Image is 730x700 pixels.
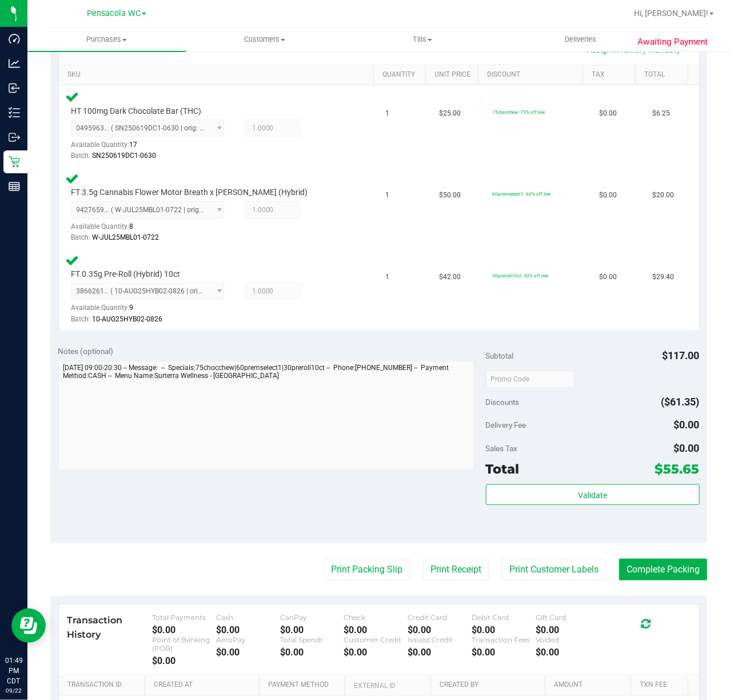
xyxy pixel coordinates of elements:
span: Customers [186,34,344,45]
inline-svg: Retail [9,156,20,168]
a: Deliveries [502,27,660,51]
span: $0.00 [674,419,700,431]
button: Print Receipt [423,559,489,580]
div: Credit Card [408,613,472,622]
a: Transaction ID [67,681,140,690]
inline-svg: Outbound [9,132,20,143]
button: Print Customer Labels [502,559,606,580]
div: Point of Banking (POB) [152,635,216,653]
span: $6.25 [652,108,670,119]
span: 1 [386,108,390,119]
span: ($61.35) [661,396,700,408]
a: Txn Fee [640,681,683,690]
span: Tills [344,34,501,45]
span: W-JUL25MBL01-0722 [93,233,159,241]
div: $0.00 [216,625,280,635]
span: 10-AUG25HYB02-0826 [93,315,163,323]
div: $0.00 [344,625,408,635]
a: SKU [67,70,369,79]
a: Discount [487,70,579,79]
inline-svg: Dashboard [9,33,20,45]
a: Tax [592,70,631,79]
button: Print Packing Slip [324,559,410,580]
span: $20.00 [652,190,674,201]
span: FT 0.35g Pre-Roll (Hybrid) 10ct [71,269,181,280]
a: Purchases [27,27,186,51]
div: $0.00 [536,647,600,658]
a: Customers [186,27,344,51]
div: Total Payments [152,613,216,622]
a: Total [644,70,683,79]
div: $0.00 [280,625,344,635]
div: $0.00 [344,647,408,658]
span: Sales Tax [486,444,518,453]
p: 01:49 PM CDT [5,655,22,686]
a: Tills [344,27,502,51]
div: Cash [216,613,280,622]
span: 30preroll10ct: 30% off line [492,273,548,279]
a: Created At [154,681,254,690]
div: Debit Card [472,613,536,622]
div: Total Spendr [280,635,344,644]
div: $0.00 [152,625,216,635]
th: External ID [345,675,430,696]
span: Total [486,461,520,477]
div: Available Quantity: [71,137,232,159]
span: $25.00 [439,108,461,119]
span: $29.40 [652,272,674,283]
iframe: Resource center [11,608,46,643]
div: Check [344,613,408,622]
span: Awaiting Payment [638,35,708,49]
div: $0.00 [472,647,536,658]
div: AeroPay [216,635,280,644]
span: Validate [578,491,607,500]
div: $0.00 [472,625,536,635]
div: CanPay [280,613,344,622]
a: Unit Price [435,70,474,79]
div: $0.00 [216,647,280,658]
span: Delivery Fee [486,420,526,429]
span: Subtotal [486,351,514,360]
span: Batch: [71,152,91,160]
div: $0.00 [408,647,472,658]
span: $0.00 [599,272,617,283]
span: 17 [130,141,138,149]
div: $0.00 [152,655,216,666]
span: Batch: [71,233,91,241]
div: Voided [536,635,600,644]
span: SN250619DC1-0630 [93,152,157,160]
div: $0.00 [536,625,600,635]
p: 09/22 [5,686,22,695]
span: Pensacola WC [87,9,141,18]
inline-svg: Inbound [9,82,20,94]
inline-svg: Analytics [9,58,20,69]
span: 60premselect1: 60% off line [492,191,551,197]
span: $55.65 [655,461,700,477]
span: 9 [130,304,134,312]
a: Quantity [382,70,421,79]
div: Available Quantity: [71,218,232,241]
span: $0.00 [599,108,617,119]
span: $0.00 [599,190,617,201]
inline-svg: Inventory [9,107,20,118]
button: Validate [486,484,700,505]
a: Payment Method [268,681,340,690]
span: Purchases [27,34,186,45]
span: HT 100mg Dark Chocolate Bar (THC) [71,106,202,117]
span: $0.00 [674,442,700,454]
span: Hi, [PERSON_NAME]! [634,9,708,18]
div: $0.00 [408,625,472,635]
button: Complete Packing [619,559,707,580]
span: 8 [130,222,134,230]
a: Created By [440,681,540,690]
span: $50.00 [439,190,461,201]
span: $117.00 [663,349,700,361]
a: Amount [554,681,626,690]
input: Promo Code [486,371,575,388]
span: FT 3.5g Cannabis Flower Motor Breath x [PERSON_NAME] (Hybrid) [71,187,308,198]
span: 75chocchew: 75% off line [492,109,545,115]
span: 1 [386,190,390,201]
div: Transaction Fees [472,635,536,644]
inline-svg: Reports [9,181,20,192]
span: Deliveries [549,34,612,45]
